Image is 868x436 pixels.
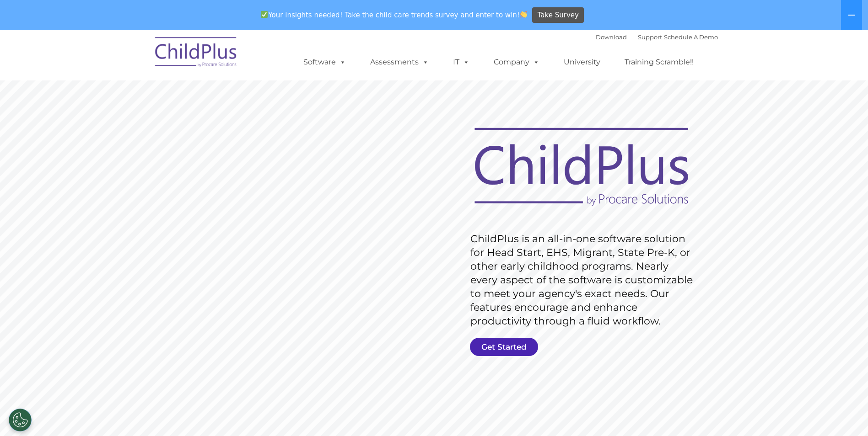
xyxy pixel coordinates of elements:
img: 👏 [520,11,527,18]
button: Cookies Settings [9,409,32,431]
span: Take Survey [538,7,579,23]
a: Training Scramble!! [615,53,703,71]
a: Company [485,53,549,71]
img: ✅ [261,11,268,18]
a: Get Started [470,338,538,356]
a: Support [638,33,662,41]
a: Assessments [361,53,438,71]
a: Download [596,33,627,41]
a: IT [444,53,479,71]
rs-layer: ChildPlus is an all-in-one software solution for Head Start, EHS, Migrant, State Pre-K, or other ... [470,232,697,328]
span: Your insights needed! Take the child care trends survey and enter to win! [257,6,531,24]
a: Software [294,53,355,71]
a: Take Survey [532,7,584,23]
font: | [596,33,718,41]
img: ChildPlus by Procare Solutions [151,31,242,76]
a: Schedule A Demo [664,33,718,41]
a: University [555,53,609,71]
